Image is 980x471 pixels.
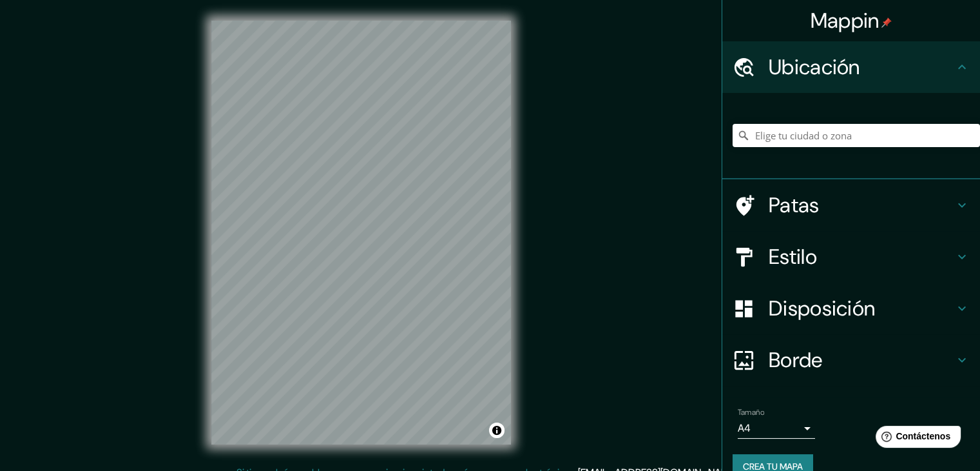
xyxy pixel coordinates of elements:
div: Patas [722,179,980,231]
font: Mappin [811,7,879,34]
canvas: Mapa [211,21,511,445]
font: Estilo [769,243,817,270]
div: A4 [738,418,815,439]
div: Borde [722,334,980,386]
font: A4 [738,421,751,435]
input: Elige tu ciudad o zona [733,124,980,147]
font: Disposición [769,295,875,322]
font: Borde [769,346,823,374]
font: Tamaño [738,407,764,417]
font: Patas [769,192,820,219]
div: Estilo [722,231,980,283]
iframe: Lanzador de widgets de ayuda [865,421,966,457]
img: pin-icon.png [881,17,892,28]
div: Ubicación [722,41,980,93]
div: Disposición [722,283,980,334]
font: Ubicación [769,54,860,81]
button: Activar o desactivar atribución [489,423,504,438]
